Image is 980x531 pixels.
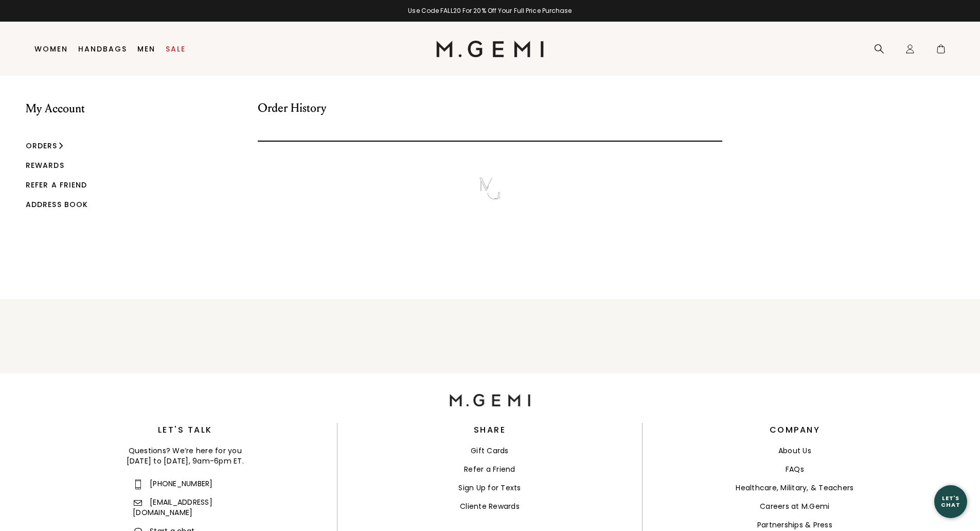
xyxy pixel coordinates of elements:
a: Sign Up for Texts [458,483,521,493]
a: Healthcare, Military, & Teachers [736,483,853,493]
a: Refer a Friend [26,180,87,190]
div: Questions? We’re here for you [DATE] to [DATE], 9am-6pm ET. [33,446,337,466]
a: Partnerships & Press [757,520,832,530]
a: Orders [26,141,58,151]
img: Contact us: email [134,500,142,506]
img: M.Gemi [436,41,544,57]
a: Sale [166,45,186,53]
a: Refer a Friend [464,464,515,474]
a: Men [137,45,155,53]
img: Contact us: phone [135,479,141,489]
a: Gift Cards [471,446,509,456]
a: Address Book [26,199,88,210]
a: Handbags [78,45,127,53]
img: M.Gemi [450,394,530,406]
a: Contact us: email[EMAIL_ADDRESS][DOMAIN_NAME] [133,497,212,518]
a: FAQs [786,464,804,474]
li: My Account [26,102,88,141]
a: Contact us: phone[PHONE_NUMBER] [133,478,213,489]
a: Rewards [26,160,64,170]
a: Careers at M.Gemi [760,501,829,511]
h3: Share [474,427,506,433]
a: Women [34,45,68,53]
div: Let's Chat [934,495,967,508]
h3: Company [770,427,821,433]
div: Order History [258,101,722,142]
a: Cliente Rewards [460,501,520,511]
img: small chevron [59,142,63,149]
img: M.Gemi [477,175,503,201]
a: About Us [778,446,811,456]
h3: Let's Talk [33,427,337,433]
